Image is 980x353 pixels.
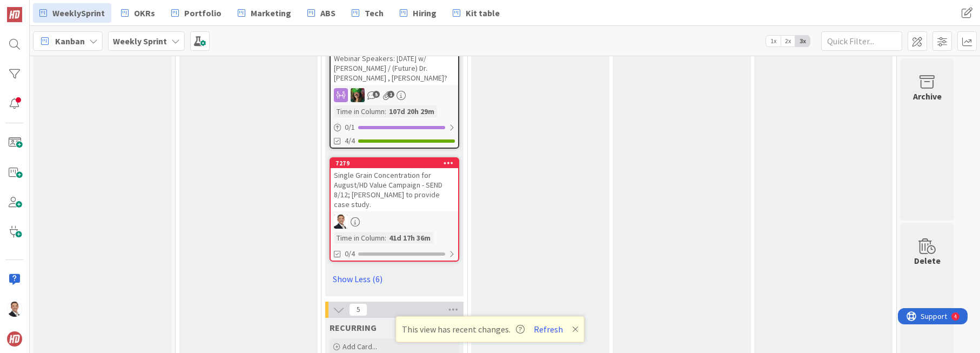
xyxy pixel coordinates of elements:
[365,6,384,19] span: Tech
[330,322,377,333] span: RECURRING
[331,168,458,211] div: Single Grain Concentration for August/HD Value Campaign - SEND 8/12; [PERSON_NAME] to provide cas...
[351,88,365,102] img: SL
[466,6,500,19] span: Kit table
[331,42,458,85] div: Webinar Speakers: [DATE] w/ [PERSON_NAME] / (Future) Dr. [PERSON_NAME] , [PERSON_NAME]?
[320,6,335,19] span: ABS
[446,3,506,23] a: Kit table
[52,6,105,19] span: WeeklySprint
[386,232,433,244] div: 41d 17h 36m
[334,105,385,117] div: Time in Column
[349,303,367,316] span: 5
[331,121,458,134] div: 0/1
[134,6,155,19] span: OKRs
[413,6,437,19] span: Hiring
[33,3,111,23] a: WeeklySprint
[402,323,525,336] span: This view has recent changes.
[821,31,902,51] input: Quick Filter...
[331,88,458,102] div: SL
[345,248,355,259] span: 0/4
[795,36,810,46] span: 3x
[331,215,458,229] div: SL
[113,36,167,46] b: Weekly Sprint
[56,4,59,13] div: 4
[343,342,377,351] span: Add Card...
[766,36,781,46] span: 1x
[331,158,458,168] div: 7279
[781,36,795,46] span: 2x
[331,51,458,85] div: Webinar Speakers: [DATE] w/ [PERSON_NAME] / (Future) Dr. [PERSON_NAME] , [PERSON_NAME]?
[331,158,458,211] div: 7279Single Grain Concentration for August/HD Value Campaign - SEND 8/12; [PERSON_NAME] to provide...
[386,105,437,117] div: 107d 20h 29m
[345,3,390,23] a: Tech
[231,3,298,23] a: Marketing
[330,270,459,288] a: Show Less (6)
[7,7,22,22] img: Visit kanbanzone.com
[385,105,386,117] span: :
[387,91,394,98] span: 1
[184,6,221,19] span: Portfolio
[7,331,22,347] img: avatar
[7,302,22,317] img: SL
[385,232,386,244] span: :
[373,91,380,98] span: 5
[345,135,355,146] span: 4/4
[251,6,291,19] span: Marketing
[913,90,942,103] div: Archive
[914,254,941,267] div: Delete
[23,2,49,15] span: Support
[165,3,228,23] a: Portfolio
[530,322,567,336] button: Refresh
[393,3,443,23] a: Hiring
[335,159,458,167] div: 7279
[345,122,355,133] span: 0 / 1
[55,35,85,48] span: Kanban
[330,157,459,262] a: 7279Single Grain Concentration for August/HD Value Campaign - SEND 8/12; [PERSON_NAME] to provide...
[330,41,459,149] a: Webinar Speakers: [DATE] w/ [PERSON_NAME] / (Future) Dr. [PERSON_NAME] , [PERSON_NAME]?SLTime in ...
[334,232,385,244] div: Time in Column
[334,215,348,229] img: SL
[301,3,342,23] a: ABS
[115,3,162,23] a: OKRs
